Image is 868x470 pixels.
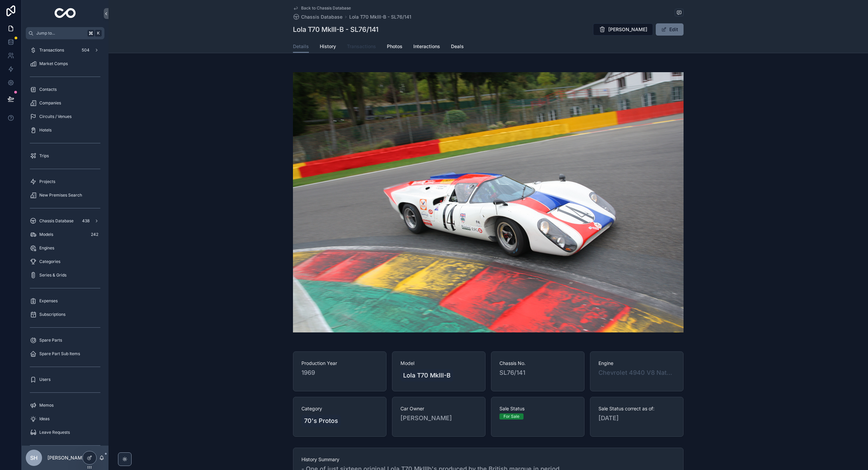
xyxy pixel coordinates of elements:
[301,14,342,20] span: Chassis Database
[26,58,104,70] a: Market Comps
[26,110,104,123] a: Circuits / Venues
[39,245,54,251] span: Engines
[301,405,378,412] span: Category
[96,30,101,36] span: K
[39,127,52,133] span: Hotels
[26,295,104,307] a: Expenses
[26,189,104,201] a: New Premises Search
[26,256,104,268] a: Categories
[26,348,104,360] a: Spare Part Sub Items
[30,454,38,462] span: SH
[39,403,54,408] span: Memos
[26,27,104,39] button: Jump to...K
[26,176,104,188] a: Projects
[593,23,653,36] button: [PERSON_NAME]
[403,371,451,380] span: Lola T70 MkIII-B
[39,179,55,184] span: Projects
[26,215,104,227] a: Chassis Database438
[39,100,61,106] span: Companies
[80,46,92,54] div: 504
[293,43,309,50] span: Details
[293,72,684,332] img: att1Gl8NdzfvArGTo12035-160916_0700.jpg
[598,413,675,423] span: [DATE]
[39,377,51,382] span: Users
[26,97,104,109] a: Companies
[39,114,72,119] span: Circuits / Venues
[347,43,376,50] span: Transactions
[598,405,675,412] span: Sale Status correct as of:
[36,30,85,36] span: Jump to...
[301,368,378,377] span: 1969
[26,269,104,281] a: Series & Grids
[39,272,66,278] span: Series & Grids
[400,413,477,423] span: [PERSON_NAME]
[26,426,104,438] a: Leave Requests
[39,430,70,435] span: Leave Requests
[293,40,309,53] a: Details
[301,360,378,367] span: Production Year
[400,405,477,412] span: Car Owner
[39,259,60,264] span: Categories
[80,217,92,225] div: 438
[347,40,376,54] a: Transactions
[301,456,675,463] span: History Summary
[349,14,411,20] a: Lola T70 MkIII-B - SL76/141
[26,242,104,254] a: Engines
[499,360,576,367] span: Chassis No.
[39,61,68,66] span: Market Comps
[26,399,104,411] a: Memos
[504,413,519,420] div: For Sale
[26,124,104,136] a: Hotels
[387,43,402,50] span: Photos
[26,83,104,96] a: Contacts
[55,8,76,19] img: App logo
[39,87,57,92] span: Contacts
[39,192,82,198] span: New Premises Search
[26,373,104,386] a: Users
[39,47,64,53] span: Transactions
[39,312,65,317] span: Subscriptions
[39,298,58,304] span: Expenses
[499,368,576,377] span: SL76/141
[293,25,378,34] h1: Lola T70 MkIII-B - SL76/141
[39,338,62,343] span: Spare Parts
[39,351,80,356] span: Spare Part Sub Items
[26,228,104,241] a: Models242
[26,44,104,56] a: Transactions504
[39,153,49,159] span: Trips
[89,230,100,239] div: 242
[26,334,104,346] a: Spare Parts
[293,5,351,11] a: Back to Chassis Database
[451,43,464,50] span: Deals
[47,454,86,461] p: [PERSON_NAME]
[26,308,104,321] a: Subscriptions
[301,415,341,427] a: 70's Protos
[451,40,464,54] a: Deals
[39,232,53,237] span: Models
[22,39,108,446] div: scrollable content
[39,416,50,422] span: Ideas
[301,5,351,11] span: Back to Chassis Database
[598,368,675,377] a: Chevrolet 4940 V8 Naturally-Aspirated
[656,23,684,36] button: Edit
[26,150,104,162] a: Trips
[413,43,440,50] span: Interactions
[413,40,440,54] a: Interactions
[293,14,342,20] a: Chassis Database
[387,40,402,54] a: Photos
[608,26,647,33] span: [PERSON_NAME]
[400,369,453,382] a: Lola T70 MkIII-B
[598,360,675,367] span: Engine
[499,405,576,412] span: Sale Status
[39,218,74,224] span: Chassis Database
[320,40,336,54] a: History
[320,43,336,50] span: History
[304,416,338,426] span: 70's Protos
[400,360,477,367] span: Model
[26,413,104,425] a: Ideas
